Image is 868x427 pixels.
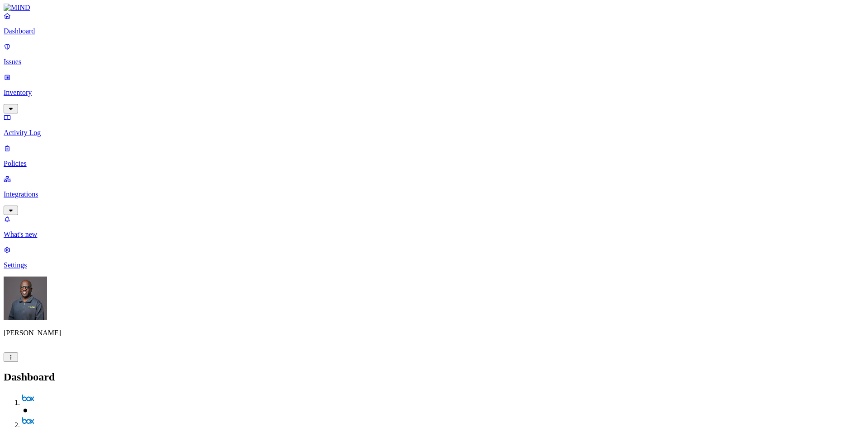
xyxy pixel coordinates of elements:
p: Activity Log [4,129,864,137]
p: Settings [4,261,864,269]
a: Issues [4,42,864,66]
a: Settings [4,246,864,269]
p: Policies [4,160,864,168]
a: MIND [4,4,864,12]
a: Activity Log [4,113,864,137]
a: Inventory [4,73,864,112]
p: [PERSON_NAME] [4,329,864,337]
p: Integrations [4,190,864,198]
h2: Dashboard [4,371,864,383]
img: svg%3e [22,392,34,405]
a: Dashboard [4,12,864,35]
p: Inventory [4,89,864,97]
img: MIND [4,4,30,12]
a: What's new [4,215,864,239]
a: Policies [4,144,864,168]
p: Dashboard [4,27,864,35]
img: Gregory Thomas [4,277,47,320]
a: Integrations [4,175,864,214]
p: Issues [4,58,864,66]
p: What's new [4,230,864,239]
